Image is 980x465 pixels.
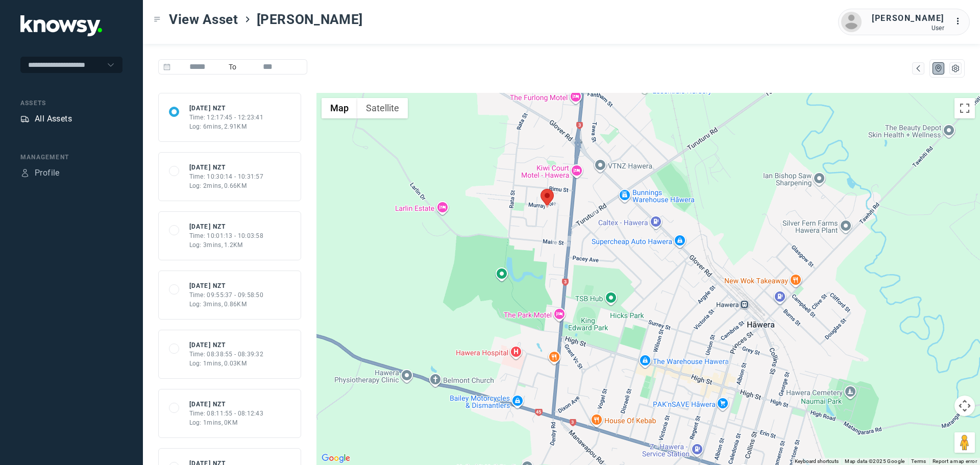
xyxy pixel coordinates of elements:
[951,64,960,73] div: List
[20,153,122,162] div: Management
[243,15,252,23] div: >
[225,59,241,75] span: To
[954,396,975,416] button: Map camera controls
[189,172,264,181] div: Time: 10:30:14 - 10:31:57
[955,17,965,25] tspan: ...
[20,167,60,179] a: ProfileProfile
[20,168,30,178] div: Profile
[189,281,264,290] div: [DATE] NZT
[319,452,353,465] a: Open this area in Google Maps (opens a new window)
[841,12,862,32] img: avatar.png
[189,359,264,368] div: Log: 1mins, 0.03KM
[189,300,264,309] div: Log: 3mins, 0.86KM
[319,452,353,465] img: Google
[169,10,238,29] span: View Asset
[189,400,264,409] div: [DATE] NZT
[189,104,264,113] div: [DATE] NZT
[189,122,264,131] div: Log: 6mins, 2.91KM
[257,10,363,29] span: [PERSON_NAME]
[35,167,60,179] div: Profile
[189,240,264,250] div: Log: 3mins, 1.2KM
[20,15,102,36] img: Application Logo
[189,222,264,231] div: [DATE] NZT
[20,113,72,125] a: AssetsAll Assets
[20,99,122,108] div: Assets
[189,350,264,359] div: Time: 08:38:55 - 08:39:32
[20,114,30,124] div: Assets
[154,16,161,23] div: Toggle Menu
[35,113,72,125] div: All Assets
[189,181,264,190] div: Log: 2mins, 0.66KM
[189,113,264,122] div: Time: 12:17:45 - 12:23:41
[845,458,904,464] span: Map data ©2025 Google
[189,290,264,300] div: Time: 09:55:37 - 09:58:50
[954,98,975,118] button: Toggle fullscreen view
[911,458,926,464] a: Terms (opens in new tab)
[954,432,975,453] button: Drag Pegman onto the map to open Street View
[872,12,944,25] div: [PERSON_NAME]
[357,98,408,118] button: Show satellite imagery
[954,15,967,28] div: :
[189,163,264,172] div: [DATE] NZT
[189,231,264,240] div: Time: 10:01:13 - 10:03:58
[954,15,967,29] div: :
[934,64,943,73] div: Map
[189,340,264,350] div: [DATE] NZT
[189,409,264,418] div: Time: 08:11:55 - 08:12:43
[322,98,357,118] button: Show street map
[795,458,839,465] button: Keyboard shortcuts
[933,458,977,464] a: Report a map error
[189,418,264,427] div: Log: 1mins, 0KM
[914,64,923,73] div: Map
[872,25,944,32] div: User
